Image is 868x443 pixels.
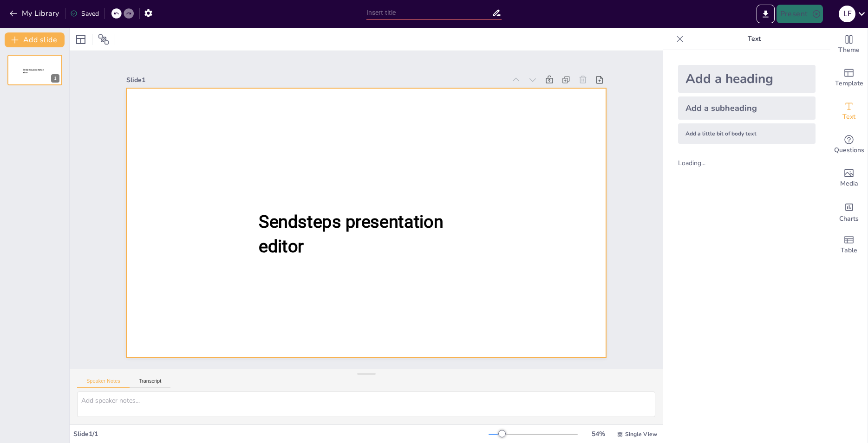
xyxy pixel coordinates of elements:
[834,145,864,155] span: Questions
[678,65,816,93] div: Add a heading
[7,55,62,85] div: 1
[835,78,863,89] span: Template
[842,112,855,122] span: Text
[678,159,721,167] div: Loading...
[839,5,855,23] button: L F
[830,128,868,161] div: Get real-time input from your audience
[830,228,868,262] div: Add a table
[7,6,63,21] button: My Library
[77,378,130,388] button: Speaker Notes
[840,179,858,189] span: Media
[259,212,443,257] span: Sendsteps presentation editor
[838,45,860,55] span: Theme
[777,5,823,23] button: Present
[51,74,59,83] div: 1
[830,28,868,61] div: Change the overall theme
[126,76,506,84] div: Slide 1
[73,32,88,47] div: Layout
[130,378,171,388] button: Transcript
[841,245,857,256] span: Table
[678,96,816,120] div: Add a subheading
[98,34,109,45] span: Position
[830,195,868,228] div: Add charts and graphs
[830,61,868,95] div: Add ready made slides
[73,430,489,438] div: Slide 1 / 1
[587,430,609,438] div: 54 %
[23,69,44,74] span: Sendsteps presentation editor
[5,32,65,47] button: Add slide
[839,214,859,224] span: Charts
[70,9,99,18] div: Saved
[625,430,657,438] span: Single View
[678,123,816,144] div: Add a little bit of body text
[687,28,821,50] p: Text
[830,161,868,195] div: Add images, graphics, shapes or video
[757,5,775,23] button: Export to PowerPoint
[830,95,868,128] div: Add text boxes
[839,6,855,22] div: L F
[366,6,492,19] input: Insert title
